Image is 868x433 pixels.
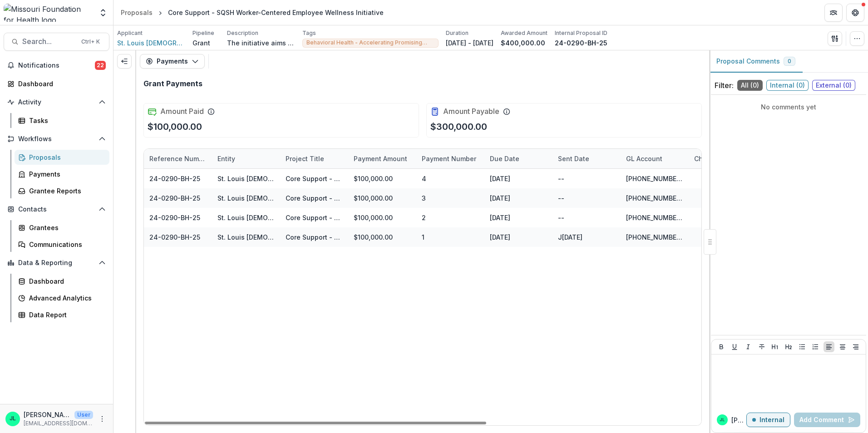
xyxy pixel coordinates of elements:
div: Jessi LaRose [10,416,16,422]
div: Sent Date [552,149,621,168]
div: Reference Number [144,149,212,168]
div: Payment Number [416,149,484,168]
a: Dashboard [4,76,109,91]
div: Communications [29,240,102,249]
button: Ordered List [810,341,821,352]
p: Duration [446,29,469,37]
p: [DATE] - [DATE] [446,38,493,48]
a: St. Louis [DEMOGRAPHIC_DATA] Plus Support Helpline [217,175,387,182]
div: Entity [212,149,280,168]
div: Proposals [29,153,102,162]
div: Payment Amount [348,149,416,168]
div: Grantee Reports [29,186,102,196]
p: User [74,411,93,419]
div: [DATE] [484,208,552,227]
div: Payments [29,169,102,179]
div: Project Title [280,149,348,168]
div: Payment Amount [348,154,413,163]
p: Internal [759,416,784,424]
div: [PHONE_NUMBER] Grants [626,232,683,242]
a: Advanced Analytics [15,290,109,305]
button: Align Right [850,341,861,352]
p: [PERSON_NAME] [731,415,746,425]
a: St. Louis [DEMOGRAPHIC_DATA] Plus Support Helpline [117,38,185,48]
div: Core Support - SQSH Worker-Centered Employee Wellness Initiative [168,8,384,17]
a: Core Support - SQSH Worker-Centered Employee Wellness Initiative [286,214,501,221]
div: 2 [422,213,426,222]
div: Proposals [121,8,153,17]
p: 24-0290-BH-25 [555,38,607,48]
div: GL Account [621,154,668,163]
a: Grantees [15,220,109,235]
p: [PERSON_NAME] [24,410,71,419]
a: Proposals [117,6,156,19]
button: Internal [746,413,790,427]
div: $100,000.00 [348,188,416,208]
button: Heading 2 [783,341,794,352]
span: Search... [22,37,76,46]
button: Add Comment [794,413,860,427]
div: Project Title [280,154,330,163]
a: Core Support - SQSH Worker-Centered Employee Wellness Initiative [286,194,501,202]
button: Partners [824,4,843,22]
div: [DATE] [484,188,552,208]
div: [PHONE_NUMBER] Grants [626,213,683,222]
span: External ( 0 ) [812,80,855,91]
button: Search... [4,33,109,51]
span: 0 [788,58,791,64]
button: More [97,413,108,424]
a: Tasks [15,113,109,128]
a: Core Support - SQSH Worker-Centered Employee Wellness Initiative [286,175,501,182]
span: All ( 0 ) [737,80,763,91]
p: No comments yet [715,102,863,112]
div: 24-0290-BH-25 [149,174,200,183]
div: 24-0290-BH-25 [149,232,200,242]
button: Strike [756,341,767,352]
div: GL Account [621,149,689,168]
div: Advanced Analytics [29,293,102,303]
div: -- [552,208,621,227]
span: Behavioral Health - Accelerating Promising Practices [306,39,434,46]
p: [EMAIL_ADDRESS][DOMAIN_NAME] [24,419,93,428]
a: St. Louis [DEMOGRAPHIC_DATA] Plus Support Helpline [217,194,387,202]
div: Dashboard [29,276,102,286]
div: [PHONE_NUMBER] Grants [626,174,683,183]
div: $100,000.00 [348,227,416,247]
p: $400,000.00 [501,38,545,48]
div: Grantees [29,223,102,232]
button: Expand left [117,54,132,69]
div: Dashboard [18,79,102,89]
div: $100,000.00 [348,208,416,227]
div: Due Date [484,154,525,163]
a: Data Report [15,307,109,322]
div: Reference Number [144,154,212,163]
div: Tasks [29,116,102,125]
p: $300,000.00 [430,120,487,133]
p: Tags [302,29,316,37]
div: Ctrl + K [79,37,102,47]
div: -- [552,188,621,208]
div: -- [552,169,621,188]
h2: Amount Paid [160,107,204,116]
p: Awarded Amount [501,29,547,37]
button: Open entity switcher [97,4,109,22]
button: Payments [140,54,205,69]
h2: Amount Payable [443,107,499,116]
div: 24-0290-BH-25 [149,213,200,222]
div: 1 [422,232,424,242]
button: Proposal Comments [709,50,803,73]
p: The initiative aims to improve organizational sustainability and stability using a bottom-up appr... [227,38,295,48]
button: Underline [729,341,740,352]
p: Description [227,29,258,37]
div: 4 [422,174,426,183]
a: Dashboard [15,274,109,289]
a: St. Louis [DEMOGRAPHIC_DATA] Plus Support Helpline [217,233,387,241]
p: $100,000.00 [148,120,202,133]
div: Check Run Date [689,149,757,168]
nav: breadcrumb [117,6,387,19]
a: Core Support - SQSH Worker-Centered Employee Wellness Initiative [286,233,501,241]
div: [DATE] [484,169,552,188]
